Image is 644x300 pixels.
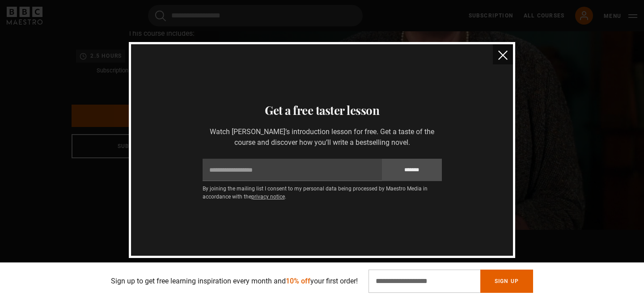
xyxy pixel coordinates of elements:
button: Sign Up [480,270,533,293]
a: privacy notice [251,194,285,200]
p: By joining the mailing list I consent to my personal data being processed by Maestro Media in acc... [203,185,442,201]
button: close [493,44,513,64]
p: Watch [PERSON_NAME]’s introduction lesson for free. Get a taste of the course and discover how yo... [203,127,442,148]
span: 10% off [286,277,310,285]
p: Sign up to get free learning inspiration every month and your first order! [111,276,358,287]
h3: Get a free taster lesson [142,101,502,119]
